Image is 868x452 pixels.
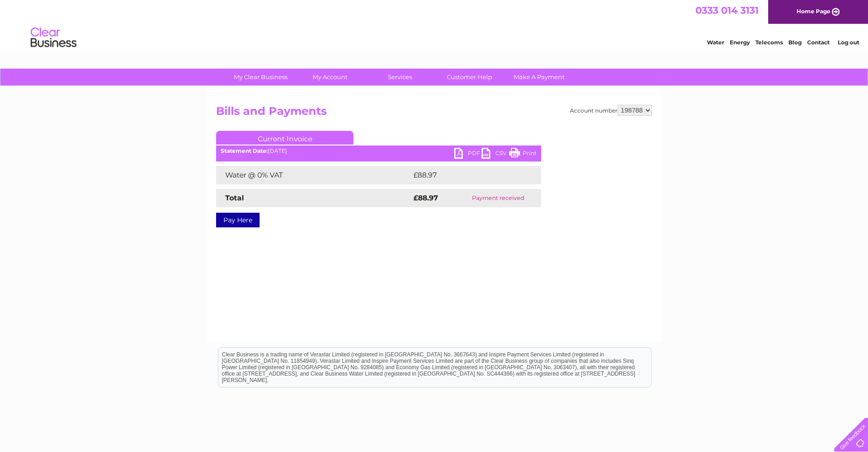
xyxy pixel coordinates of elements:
a: Customer Help [432,69,507,86]
a: Services [362,69,438,86]
a: 0333 014 3131 [695,5,759,16]
strong: £88.97 [413,194,438,202]
img: logo.png [30,24,77,52]
a: Telecoms [755,39,783,46]
a: My Clear Business [223,69,298,86]
a: Pay Here [216,213,260,227]
a: My Account [293,69,368,86]
a: Energy [730,39,750,46]
a: Log out [838,39,859,46]
strong: Total [225,194,244,202]
div: Clear Business is a trading name of Verastar Limited (registered in [GEOGRAPHIC_DATA] No. 3667643... [218,5,651,44]
div: Account number [570,105,652,116]
a: Water [707,39,724,46]
a: PDF [454,148,482,161]
a: Make A Payment [501,69,577,86]
div: [DATE] [216,148,541,154]
a: Print [509,148,537,161]
td: Water @ 0% VAT [216,166,411,184]
h2: Bills and Payments [216,105,652,122]
b: Statement Date: [221,147,268,154]
td: Payment received [456,189,541,207]
a: Current Invoice [216,131,353,145]
td: £88.97 [411,166,523,184]
a: CSV [482,148,509,161]
a: Contact [807,39,830,46]
a: Blog [788,39,802,46]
